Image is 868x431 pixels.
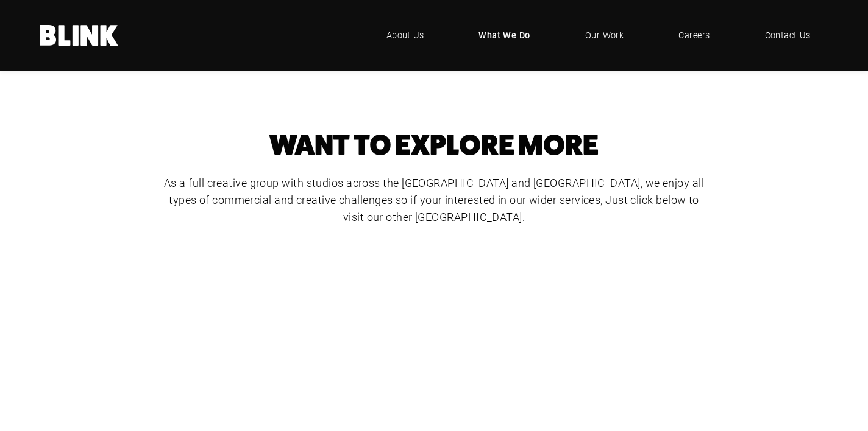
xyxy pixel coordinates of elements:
a: Home [40,25,119,46]
a: About Us [368,17,443,54]
span: About Us [386,29,424,42]
span: Our Work [585,29,624,42]
span: What We Do [478,29,530,42]
h1: WANT TO EXPLORE MORE [160,133,708,158]
span: Careers [678,29,710,42]
a: Careers [660,17,728,54]
a: Contact Us [747,17,829,54]
span: Contact Us [765,29,811,42]
a: What We Do [460,17,549,54]
a: Our Work [567,17,642,54]
p: As a full creative group with studios across the [GEOGRAPHIC_DATA] and [GEOGRAPHIC_DATA], we enjo... [160,175,708,226]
